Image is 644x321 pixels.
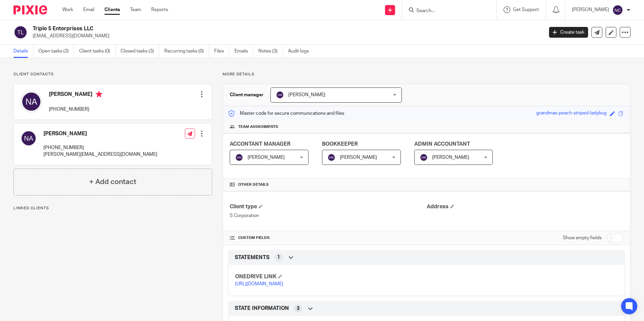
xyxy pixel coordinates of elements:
a: Emails [234,45,253,58]
img: svg%3E [21,91,42,112]
h4: ONEDRIVE LINK [235,273,426,280]
img: svg%3E [235,153,243,162]
a: Work [62,6,73,13]
h4: Client type [230,203,426,210]
a: Email [83,6,94,13]
a: Audit logs [288,45,314,58]
h3: Client manager [230,92,264,98]
p: [EMAIL_ADDRESS][DOMAIN_NAME] [33,33,539,39]
span: 1 [277,254,280,261]
p: Master code for secure communications and files [228,110,344,117]
span: ADMIN ACCOUNTANT [414,141,470,147]
span: [PERSON_NAME] [288,93,325,97]
h4: [PERSON_NAME] [49,91,102,99]
img: svg%3E [13,25,28,39]
span: 3 [297,305,299,312]
p: S Corporation [230,212,426,219]
span: STATE INFORMATION [235,305,289,312]
p: Linked clients [13,206,212,211]
h4: + Add contact [89,177,136,187]
img: svg%3E [21,130,37,146]
a: Reports [151,6,168,13]
img: svg%3E [612,5,623,15]
h4: Address [427,203,623,210]
img: svg%3E [327,153,335,162]
a: Closed tasks (3) [121,45,159,58]
p: More details [223,72,631,77]
i: Primary [96,91,102,98]
span: Team assignments [238,124,278,130]
span: ACCONTANT MANAGER [230,141,290,147]
span: Other details [238,182,269,187]
span: [PERSON_NAME] [340,155,377,160]
span: Get Support [513,7,539,12]
p: Client contacts [13,72,212,77]
p: [PHONE_NUMBER] [49,106,102,113]
a: [URL][DOMAIN_NAME] [235,282,283,286]
img: svg%3E [420,153,428,162]
a: Client tasks (0) [79,45,116,58]
a: Details [13,45,33,58]
span: [PERSON_NAME] [432,155,469,160]
p: [PERSON_NAME] [572,6,609,13]
a: Notes (3) [258,45,283,58]
h2: Triple 5 Enterprises LLC [33,25,438,32]
a: Clients [104,6,120,13]
img: svg%3E [276,91,284,99]
h4: [PERSON_NAME] [43,130,157,137]
div: grandmas-peach-striped-ladybug [536,110,607,117]
a: Create task [549,27,588,38]
h4: CUSTOM FIELDS [230,235,426,241]
a: Team [130,6,141,13]
p: [PHONE_NUMBER] [43,144,157,151]
a: Open tasks (2) [38,45,74,58]
img: Pixie [13,5,47,14]
span: BOOKKEEPER [322,141,358,147]
a: Files [214,45,229,58]
a: Recurring tasks (0) [164,45,209,58]
span: [PERSON_NAME] [248,155,285,160]
p: [PERSON_NAME][EMAIL_ADDRESS][DOMAIN_NAME] [43,151,157,158]
label: Show empty fields [563,235,602,241]
input: Search [416,8,476,14]
span: STATEMENTS [235,254,269,261]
